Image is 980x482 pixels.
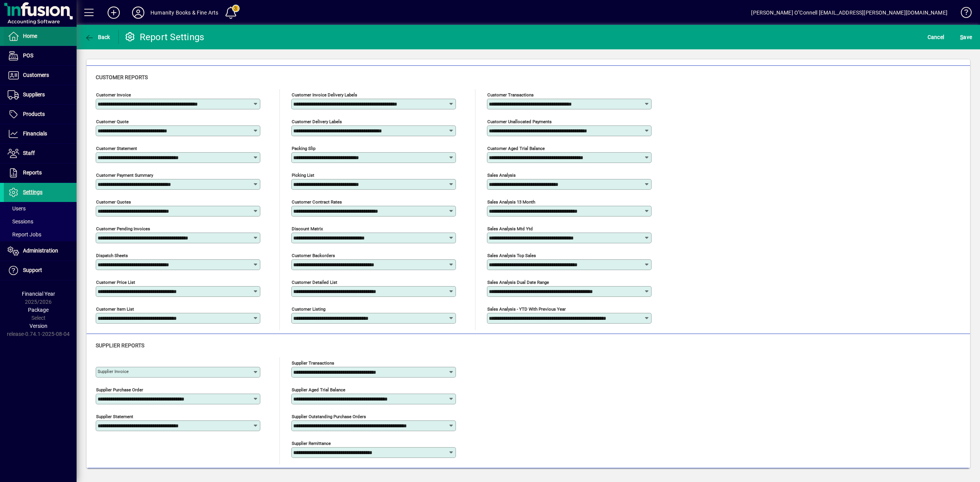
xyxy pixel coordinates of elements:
[96,173,153,178] mat-label: Customer Payment Summary
[4,241,77,261] a: Administration
[96,387,143,392] mat-label: Supplier purchase order
[292,146,315,151] mat-label: Packing Slip
[4,202,77,215] a: Users
[4,27,77,46] a: Home
[292,387,345,392] mat-label: Supplier aged trial balance
[96,342,144,348] span: Supplier reports
[292,360,334,366] mat-label: Supplier transactions
[23,33,37,39] span: Home
[487,199,535,205] mat-label: Sales analysis 13 month
[96,74,148,80] span: Customer reports
[292,226,323,231] mat-label: Discount Matrix
[292,306,325,312] mat-label: Customer Listing
[96,146,137,151] mat-label: Customer statement
[928,31,944,43] span: Cancel
[960,34,963,40] span: S
[96,253,128,258] mat-label: Dispatch sheets
[77,30,119,44] app-page-header-button: Back
[487,280,549,285] mat-label: Sales analysis dual date range
[98,369,129,374] mat-label: Supplier invoice
[83,30,112,44] button: Back
[292,199,342,205] mat-label: Customer Contract Rates
[487,253,536,258] mat-label: Sales analysis top sales
[292,280,337,285] mat-label: Customer Detailed List
[4,85,77,104] a: Suppliers
[4,124,77,143] a: Financials
[8,218,33,225] span: Sessions
[96,92,131,98] mat-label: Customer invoice
[292,441,331,446] mat-label: Supplier remittance
[292,253,335,258] mat-label: Customer Backorders
[955,2,970,26] a: Knowledge Base
[126,6,150,20] button: Profile
[4,66,77,85] a: Customers
[487,146,545,151] mat-label: Customer aged trial balance
[751,7,947,19] div: [PERSON_NAME] O''Connell [EMAIL_ADDRESS][PERSON_NAME][DOMAIN_NAME]
[23,169,42,176] span: Reports
[101,6,126,20] button: Add
[23,72,49,78] span: Customers
[487,226,533,231] mat-label: Sales analysis mtd ytd
[96,280,135,285] mat-label: Customer Price List
[22,291,55,297] span: Financial Year
[23,111,45,117] span: Products
[96,414,133,419] mat-label: Supplier statement
[23,91,45,98] span: Suppliers
[926,30,946,44] button: Cancel
[4,215,77,228] a: Sessions
[4,228,77,241] a: Report Jobs
[23,150,35,156] span: Staff
[292,92,357,98] mat-label: Customer invoice delivery labels
[4,261,77,280] a: Support
[23,130,47,137] span: Financials
[292,119,342,124] mat-label: Customer delivery labels
[29,323,47,329] span: Version
[96,306,134,312] mat-label: Customer Item List
[292,173,314,178] mat-label: Picking List
[23,267,42,273] span: Support
[487,173,516,178] mat-label: Sales analysis
[85,34,110,40] span: Back
[958,30,974,44] button: Save
[96,119,129,124] mat-label: Customer quote
[96,226,150,231] mat-label: Customer pending invoices
[4,163,77,182] a: Reports
[124,31,204,43] div: Report Settings
[96,199,131,205] mat-label: Customer quotes
[292,414,366,419] mat-label: Supplier outstanding purchase orders
[487,119,552,124] mat-label: Customer unallocated payments
[23,248,58,254] span: Administration
[487,306,566,312] mat-label: Sales analysis - YTD with previous year
[150,7,219,19] div: Humanity Books & Fine Arts
[28,307,49,313] span: Package
[8,231,41,238] span: Report Jobs
[23,189,42,195] span: Settings
[960,31,972,43] span: ave
[487,92,534,98] mat-label: Customer transactions
[23,52,33,59] span: POS
[4,105,77,124] a: Products
[4,144,77,163] a: Staff
[8,205,26,212] span: Users
[4,46,77,65] a: POS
